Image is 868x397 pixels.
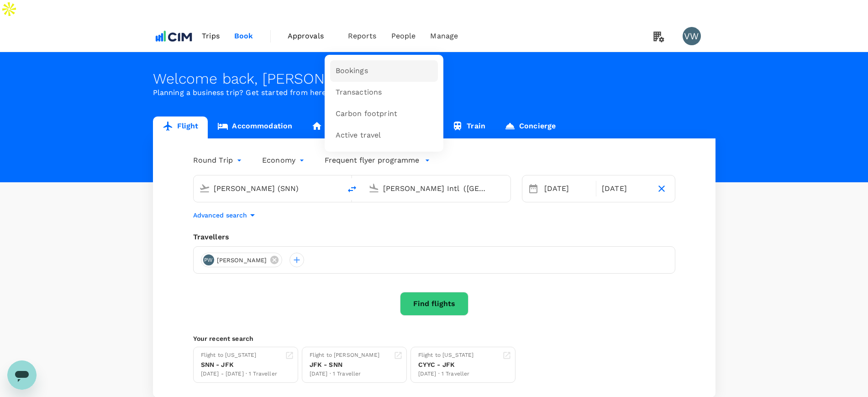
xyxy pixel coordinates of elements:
a: Long stay [302,116,372,138]
a: Transactions [330,82,438,103]
a: Book [227,21,261,52]
div: Flight to [US_STATE] [201,351,277,360]
p: Planning a business trip? Get started from here. [153,87,715,98]
div: Flight to [US_STATE] [418,351,474,360]
button: Advanced search [193,210,258,221]
button: Find flights [400,292,468,316]
span: Book [234,31,253,42]
div: [DATE] - [DATE] · 1 Traveller [201,370,277,379]
a: Bookings [330,60,438,82]
div: JFK - SNN [310,360,379,370]
div: [DATE] [541,180,594,198]
a: Carbon footprint [330,103,438,125]
p: Frequent flyer programme [325,155,419,166]
a: Train [442,116,495,138]
div: PW[PERSON_NAME] [201,253,283,267]
p: Advanced search [193,211,247,220]
input: Depart from [214,181,322,196]
div: VW [683,27,701,45]
p: Your recent search [193,334,675,343]
input: Going to [383,181,491,196]
a: Approvals [280,21,341,52]
iframe: Button to launch messaging window [7,360,37,390]
div: Flight to [PERSON_NAME] [310,351,379,360]
button: Open [504,187,506,189]
span: Carbon footprint [336,109,397,119]
a: Flight [153,116,208,138]
a: Trips [195,21,227,52]
div: Economy [262,153,306,168]
div: Travellers [193,232,675,243]
a: Concierge [495,116,565,138]
span: [PERSON_NAME] [211,256,273,265]
a: Active travel [330,125,438,146]
span: Transactions [336,87,382,98]
span: Trips [202,31,220,42]
span: People [391,31,416,42]
div: [DATE] · 1 Traveller [418,370,474,379]
button: delete [341,178,363,200]
span: Reports [348,31,377,42]
div: [DATE] · 1 Traveller [310,370,379,379]
a: Accommodation [208,116,302,138]
div: Round Trip [193,153,244,168]
span: Manage [430,31,458,42]
div: CYYC - JFK [418,360,474,370]
button: Frequent flyer programme [325,155,430,166]
div: PW [203,254,214,265]
div: [DATE] [598,180,652,198]
div: Welcome back , [PERSON_NAME] . [153,70,715,87]
span: Active travel [336,130,381,141]
span: Approvals [288,31,333,42]
div: SNN - JFK [201,360,277,370]
button: Open [335,187,337,189]
img: CIM ENVIRONMENTAL PTY LTD [153,26,195,46]
span: Bookings [336,66,368,76]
